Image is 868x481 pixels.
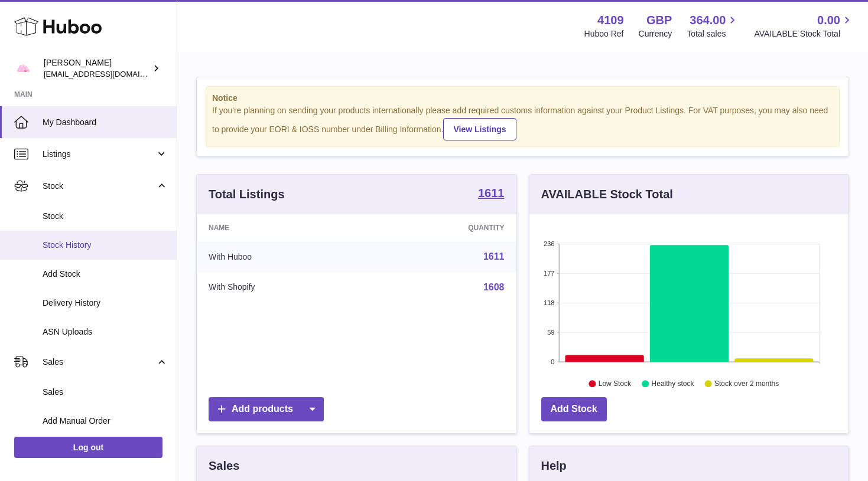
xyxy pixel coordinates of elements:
span: ASN Uploads [43,326,168,338]
div: Huboo Ref [584,28,624,40]
a: 0.00 AVAILABLE Stock Total [754,12,854,40]
h3: AVAILABLE Stock Total [541,186,673,202]
strong: GBP [646,12,672,28]
strong: 4109 [597,12,624,28]
th: Quantity [369,214,516,241]
a: 364.00 Total sales [687,12,739,40]
text: Stock over 2 months [714,379,779,388]
a: View Listings [443,118,516,140]
td: With Shopify [197,272,369,303]
h3: Total Listings [209,186,285,202]
span: Listings [43,149,155,160]
span: AVAILABLE Stock Total [754,28,854,40]
span: My Dashboard [43,117,168,128]
span: Stock [43,181,155,192]
span: Sales [43,387,168,398]
a: Log out [14,437,162,458]
span: 0.00 [817,12,840,28]
img: hello@limpetstore.com [14,60,32,77]
th: Name [197,214,369,241]
a: 1611 [483,251,505,261]
a: 1611 [478,187,505,201]
text: 0 [551,358,554,365]
text: Low Stock [598,379,631,388]
text: Healthy stock [651,379,694,388]
strong: 1611 [478,187,505,199]
text: 118 [544,299,554,306]
h3: Help [541,458,567,474]
text: 59 [547,329,554,336]
span: Sales [43,356,155,368]
span: [EMAIL_ADDRESS][DOMAIN_NAME] [44,69,174,78]
span: Total sales [687,28,739,40]
a: Add Stock [541,397,607,421]
span: Stock [43,211,168,222]
div: If you're planning on sending your products internationally please add required customs informati... [212,105,833,140]
span: Add Stock [43,269,168,280]
span: Delivery History [43,297,168,309]
td: With Huboo [197,241,369,272]
span: Add Manual Order [43,415,168,427]
strong: Notice [212,93,833,104]
h3: Sales [209,458,239,474]
text: 236 [544,240,554,247]
div: Currency [639,28,672,40]
div: [PERSON_NAME] [44,57,150,80]
span: Stock History [43,240,168,251]
span: 364.00 [690,12,726,28]
a: 1608 [483,282,505,292]
a: Add products [209,397,324,421]
text: 177 [544,270,554,277]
